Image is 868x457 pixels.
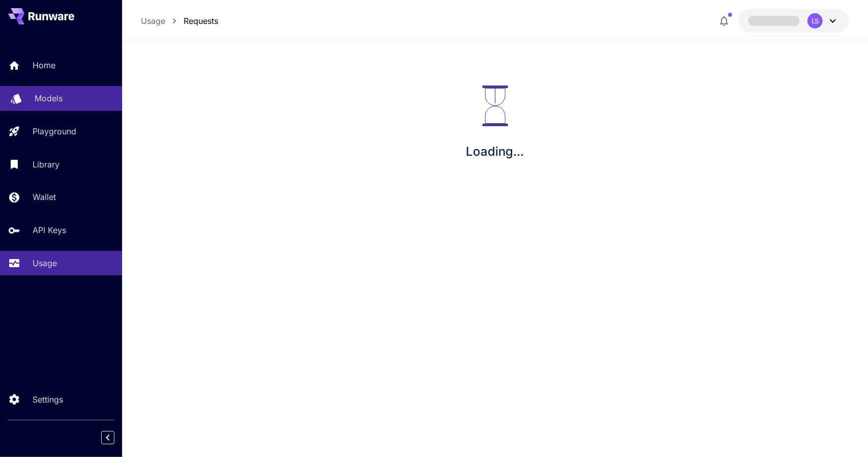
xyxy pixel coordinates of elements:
[33,125,76,137] p: Playground
[738,9,849,33] button: LS
[33,191,56,203] p: Wallet
[101,431,114,444] button: Collapse sidebar
[33,393,63,406] p: Settings
[33,158,59,170] p: Library
[466,142,524,161] p: Loading...
[109,429,122,447] div: Collapse sidebar
[807,13,823,28] div: LS
[141,15,218,27] nav: breadcrumb
[33,224,66,236] p: API Keys
[184,15,218,27] a: Requests
[35,92,63,104] p: Models
[33,59,55,71] p: Home
[141,15,165,27] a: Usage
[33,257,57,269] p: Usage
